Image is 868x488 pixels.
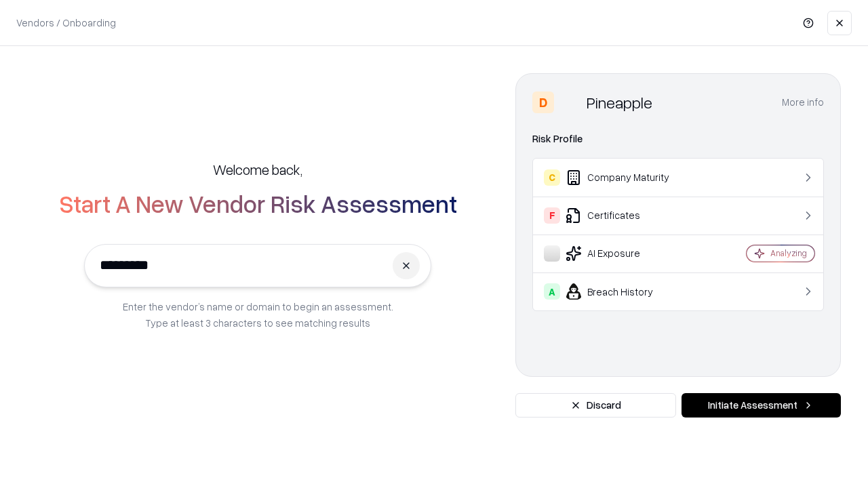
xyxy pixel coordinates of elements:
[544,245,706,262] div: AI Exposure
[770,247,807,259] div: Analyzing
[544,169,560,186] div: C
[544,283,706,300] div: Breach History
[515,393,676,418] button: Discard
[16,16,116,30] p: Vendors / Onboarding
[59,190,457,217] h2: Start A New Vendor Risk Assessment
[782,90,824,115] button: More info
[544,283,560,300] div: A
[587,91,652,113] div: Pineapple
[559,91,581,113] img: Pineapple
[682,393,841,418] button: Initiate Assessment
[532,131,824,147] div: Risk Profile
[532,91,554,113] div: D
[123,298,393,331] p: Enter the vendor’s name or domain to begin an assessment. Type at least 3 characters to see match...
[544,207,706,224] div: Certificates
[544,207,560,224] div: F
[544,169,706,186] div: Company Maturity
[213,160,302,179] h5: Welcome back,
